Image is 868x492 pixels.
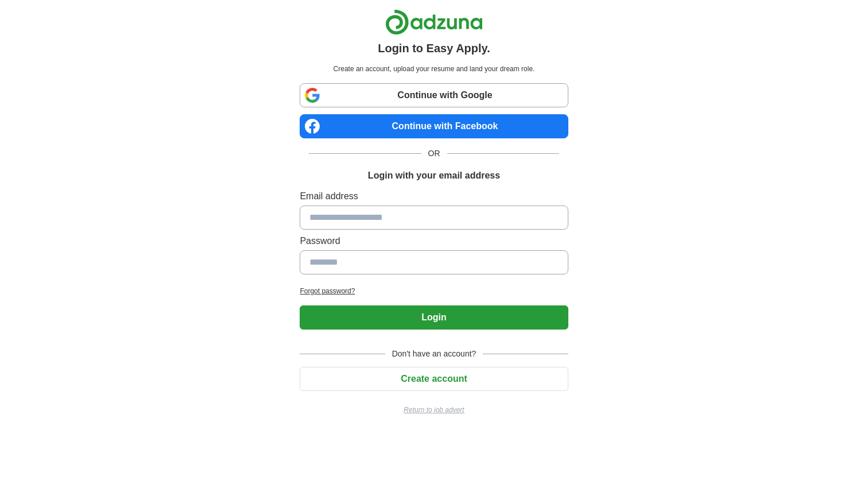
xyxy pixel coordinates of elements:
[300,189,568,203] label: Email address
[302,64,565,74] p: Create an account, upload your resume and land your dream role.
[378,40,490,57] h1: Login to Easy Apply.
[421,148,447,160] span: OR
[385,348,483,360] span: Don't have an account?
[300,405,568,415] a: Return to job advert
[300,374,568,383] a: Create account
[385,9,483,35] img: Adzuna logo
[368,169,500,183] h1: Login with your email address
[300,234,568,248] label: Password
[300,305,568,330] button: Login
[300,83,568,107] a: Continue with Google
[300,286,568,296] a: Forgot password?
[300,114,568,138] a: Continue with Facebook
[300,367,568,391] button: Create account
